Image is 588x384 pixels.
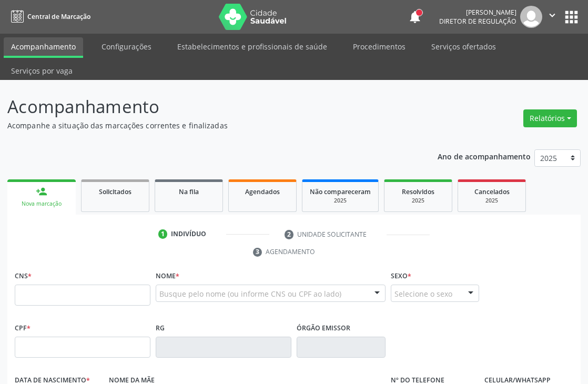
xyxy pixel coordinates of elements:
img: img [520,6,542,28]
p: Ano de acompanhamento [438,149,531,163]
a: Central de Marcação [7,8,90,25]
span: Busque pelo nome (ou informe CNS ou CPF ao lado) [159,288,341,299]
span: Não compareceram [310,187,371,196]
label: CNS [15,268,32,285]
span: Resolvidos [402,187,434,196]
a: Procedimentos [346,37,413,56]
label: Sexo [391,268,411,285]
label: CPF [15,320,31,337]
div: Nova marcação [15,200,68,208]
div: [PERSON_NAME] [439,8,516,17]
div: 2025 [310,197,371,205]
a: Configurações [94,37,159,56]
span: Na fila [179,187,199,196]
button: Relatórios [523,109,577,127]
label: RG [156,320,165,337]
span: Agendados [245,187,280,196]
span: Central de Marcação [27,12,90,21]
button: notifications [408,9,422,24]
a: Serviços por vaga [4,62,80,80]
p: Acompanhamento [7,94,409,120]
div: 2025 [465,197,518,205]
label: Nome [156,268,179,285]
div: 2025 [392,197,444,205]
span: Diretor de regulação [439,17,516,26]
p: Acompanhe a situação das marcações correntes e finalizadas [7,120,409,131]
div: 1 [158,229,168,239]
span: Solicitados [99,187,131,196]
span: Cancelados [474,187,510,196]
div: person_add [36,186,47,197]
a: Estabelecimentos e profissionais de saúde [170,37,334,56]
button:  [542,6,562,28]
label: Órgão emissor [297,320,350,337]
i:  [546,9,558,21]
button: apps [562,8,581,26]
a: Serviços ofertados [424,37,503,56]
div: Indivíduo [171,229,206,239]
span: Selecione o sexo [394,288,452,299]
a: Acompanhamento [4,37,83,58]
